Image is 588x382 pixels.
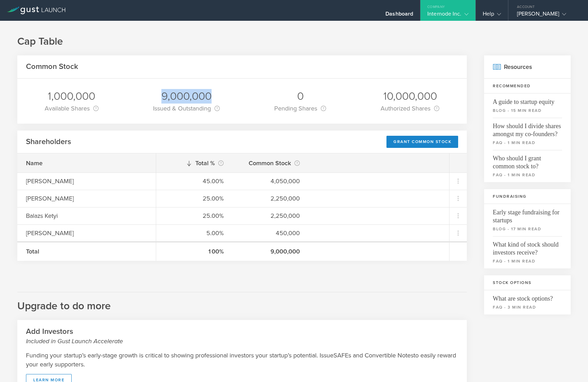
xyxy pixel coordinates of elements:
span: Who should I grant common stock to? [493,150,562,170]
span: SAFEs and Convertible Notes [333,351,413,360]
div: Total [26,247,147,256]
h2: Shareholders [26,137,71,147]
div: 4,050,000 [241,177,300,186]
div: Help [483,10,501,21]
h3: Stock Options [484,275,571,290]
div: Name [26,159,147,168]
small: faq - 1 min read [493,172,562,178]
div: [PERSON_NAME] [517,10,576,21]
div: 25.00% [165,211,224,220]
div: [PERSON_NAME] [26,177,147,186]
small: faq - 1 min read [493,140,562,146]
div: Balazs Ketyi [26,211,147,220]
h2: Common Stock [26,62,78,72]
span: How should I divide shares amongst my co-founders? [493,118,562,138]
div: 25.00% [165,194,224,203]
span: Early stage fundraising for startups [493,204,562,224]
div: Total % [165,158,224,168]
div: 450,000 [241,229,300,238]
div: 2,250,000 [241,211,300,220]
div: 2,250,000 [241,194,300,203]
a: What kind of stock should investors receive?faq - 1 min read [484,236,571,268]
div: Pending Shares [274,104,326,113]
div: 10,000,000 [381,89,439,104]
a: Who should I grant common stock to?faq - 1 min read [484,150,571,182]
a: Early stage fundraising for startupsblog - 17 min read [484,204,571,236]
div: Dashboard [385,10,413,21]
a: What are stock options?faq - 3 min read [484,290,571,314]
h3: Fundraising [484,189,571,204]
div: [PERSON_NAME] [26,194,147,203]
h3: Recommended [484,79,571,94]
small: faq - 1 min read [493,258,562,264]
small: blog - 17 min read [493,226,562,232]
small: faq - 3 min read [493,304,562,310]
div: 9,000,000 [153,89,220,104]
a: How should I divide shares amongst my co-founders?faq - 1 min read [484,118,571,150]
div: [PERSON_NAME] [26,229,147,238]
div: Authorized Shares [381,104,439,113]
h2: Add Investors [26,327,458,346]
h2: Upgrade to do more [17,292,467,313]
iframe: Chat Widget [553,349,588,382]
span: What are stock options? [493,290,562,303]
div: 1,000,000 [45,89,99,104]
div: 0 [274,89,326,104]
div: Internode Inc. [427,10,468,21]
span: A guide to startup equity [493,94,562,106]
div: 45.00% [165,177,224,186]
h1: Cap Table [17,35,571,48]
div: Common Stock [241,158,300,168]
div: 9,000,000 [241,247,300,256]
div: 100% [165,247,224,256]
div: Available Shares [45,104,99,113]
small: blog - 15 min read [493,107,562,114]
h2: Resources [484,55,571,79]
div: 5.00% [165,229,224,238]
div: Issued & Outstanding [153,104,220,113]
div: Grant Common Stock [386,136,458,148]
a: A guide to startup equityblog - 15 min read [484,94,571,118]
small: Included in Gust Launch Accelerate [26,337,458,346]
p: Funding your startup’s early-stage growth is critical to showing professional investors your star... [26,351,458,369]
span: What kind of stock should investors receive? [493,236,562,257]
